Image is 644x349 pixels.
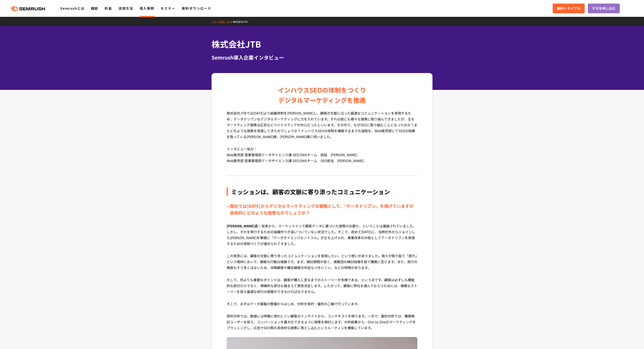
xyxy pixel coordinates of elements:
a: 株式会社JTB [233,20,251,23]
a: 機能 [91,6,98,11]
span: [PERSON_NAME]氏： [227,223,261,228]
a: 活用方法 [118,6,133,11]
p: 質的分析では、数値には明確に現れにくい顧客のインサイトから、コンテキストを探ります。一方で、量的分析では、購買検討ユーザーを捉え、コンバージョンを最大化できるように施策を検討します。分析結果から... [227,313,417,337]
div: インハウスSEOの体制をつくり デジタルマーケティングを推進 [278,85,366,105]
a: 資料ダウンロード [182,6,211,11]
a: セミナー [161,6,175,11]
div: 御社では[DATE]からデジタルマーケティングの戦略として、『データドリブン』を掲げていますが具体的にどのような施策なのでしょうか？ [227,203,417,216]
div: Semrush導入企業インタビュー [212,54,432,61]
p: インタビュー協力： Web販売部 営業管理部データサイエンス課 SEO/SNSチーム 統括 [PERSON_NAME] Web販売部 営業管理部データサイエンス課 SEO/SNSチーム SEO担... [227,146,417,170]
a: デモを申し込む [588,4,620,13]
a: 料金 [105,6,112,11]
a: 無料トライアル [553,4,585,13]
p: 従来から、マーケットインで顧客データに基づいた施策が必要だ、ということは議論されていました。しかし、それを実行するための組織作りが追いついていない状況でした。そこで、改めて[DATE]に、当時社... [227,223,417,253]
h1: 株式会社JTB [212,38,432,50]
a: Semrushとは [60,6,84,11]
p: そして、何よりも重要なポイントは、顧客が購入に至るまでのストーリーが多様である、という点です。顧客は必ずしも機能的な部分だけでなく、情緒的な部分も踏まえて意思決定します。したがって、顧客に弊社を... [227,277,417,301]
span: デモを申し込む [592,6,616,11]
p: この背景には、顧客の文脈に寄り添ったコミュニケーションを実現したい、という想いがありました。我々が取り扱う「旅行」という商材において、顧客の行動は複雑です。まず、検討期間が長く、複数回の検討段階... [227,253,417,277]
a: TOP [212,20,220,23]
p: そこで、まずはデータ基盤の整備からはじめ、分析を質的・量的の二軸で行っています。 [227,301,417,313]
a: 機能一覧 [220,20,233,23]
p: 株式会社JTBでは[DATE]より組織体制を[PERSON_NAME]し、顧客の文脈に沿った最適なコミュニケーションを実現するため、データドリブンなデジタルマーケティングに力を入れています。それ... [227,110,417,146]
a: 導入事例 [140,6,154,11]
div: ミッションは、顧客の文脈に寄り添ったコミュニケーション [227,188,417,196]
span: 無料トライアル [557,6,580,11]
